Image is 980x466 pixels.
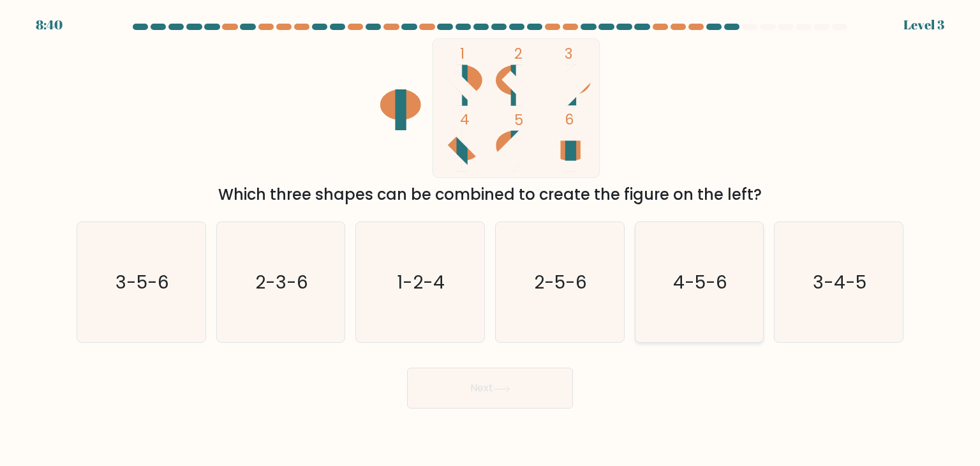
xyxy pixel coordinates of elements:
text: 2-5-6 [535,269,588,295]
text: 3-5-6 [115,269,169,295]
tspan: 1 [460,43,464,64]
div: Which three shapes can be combined to create the figure on the left? [84,183,896,206]
tspan: 2 [514,43,523,64]
tspan: 4 [460,109,470,130]
tspan: 3 [565,43,572,64]
tspan: 6 [565,109,574,130]
text: 3-4-5 [813,269,866,295]
text: 2-3-6 [255,269,308,295]
text: 1-2-4 [397,269,445,295]
div: Level 3 [903,15,944,34]
button: Next [407,368,573,409]
text: 4-5-6 [673,269,727,295]
tspan: 5 [514,110,523,130]
div: 8:40 [36,15,63,34]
